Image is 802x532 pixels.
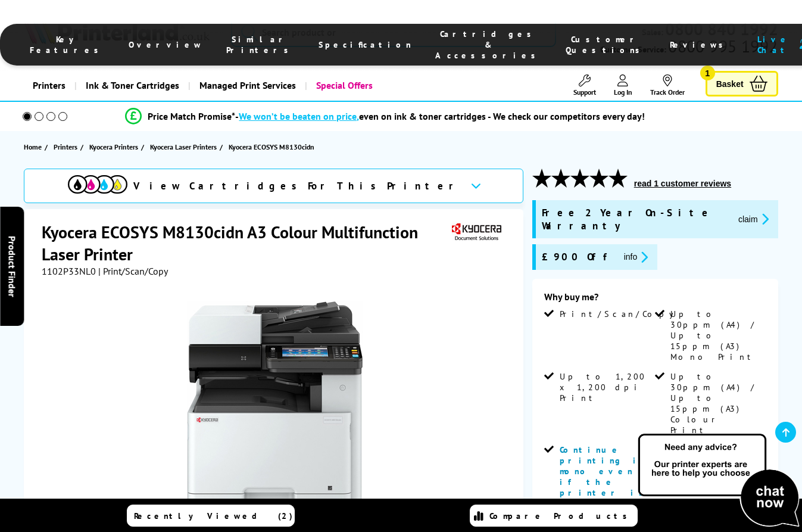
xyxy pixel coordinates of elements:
[127,505,295,527] a: Recently Viewed (2)
[24,141,45,153] a: Home
[98,265,168,277] span: | Print/Scan/Copy
[614,88,632,97] span: Log In
[489,511,634,521] span: Compare Products
[542,206,729,232] span: Free 2 Year On-Site Warranty
[42,221,448,265] h1: Kyocera ECOSYS M8130cidn A3 Colour Multifunction Laser Printer
[54,141,80,153] a: Printers
[89,141,141,153] a: Kyocera Printers
[229,141,317,153] a: Kyocera ECOSYS M8130cidn
[753,34,794,55] span: Live Chat
[6,106,764,127] li: modal_Promise
[735,212,772,226] button: promo-description
[235,110,645,122] div: - even on ink & toner cartridges - We check our competitors every day!
[566,34,646,55] span: Customer Questions
[631,178,735,189] button: read 1 customer reviews
[573,88,596,97] span: Support
[150,141,220,153] a: Kyocera Laser Printers
[670,309,764,362] span: Up to 30ppm (A4) / Up to 15ppm (A3) Mono Print
[134,511,293,521] span: Recently Viewed (2)
[148,110,235,122] span: Price Match Promise*
[700,66,715,80] span: 1
[560,444,650,530] span: Continue printing in mono even if the printer is out of colour toners
[650,74,685,97] a: Track Order
[129,39,202,50] span: Overview
[24,141,42,153] span: Home
[560,371,653,403] span: Up to 1,200 x 1,200 dpi Print
[42,265,96,277] span: 1102P33NL0
[305,70,382,101] a: Special Offers
[706,71,778,97] a: Basket 1
[30,34,105,55] span: Key Features
[670,371,764,435] span: Up to 30ppm (A4) / Up to 15ppm (A3) Colour Print
[68,175,127,194] img: View Cartridges
[86,70,179,101] span: Ink & Toner Cartridges
[188,70,305,101] a: Managed Print Services
[620,250,652,264] button: promo-description
[635,432,802,530] img: Open Live Chat window
[74,70,188,101] a: Ink & Toner Cartridges
[542,250,614,264] span: £900 Off
[150,141,217,153] span: Kyocera Laser Printers
[24,70,74,101] a: Printers
[54,141,77,153] span: Printers
[470,505,638,527] a: Compare Products
[239,110,359,122] span: We won’t be beaten on price,
[226,34,295,55] span: Similar Printers
[6,235,18,297] span: Product Finder
[544,291,766,309] div: Why buy me?
[670,39,729,50] span: Reviews
[319,39,411,50] span: Specification
[614,74,632,97] a: Log In
[89,141,138,153] span: Kyocera Printers
[435,29,542,61] span: Cartridges & Accessories
[573,74,596,97] a: Support
[560,309,682,319] span: Print/Scan/Copy
[133,179,461,192] span: View Cartridges For This Printer
[229,141,314,153] span: Kyocera ECOSYS M8130cidn
[449,221,504,243] img: Kyocera
[716,76,744,92] span: Basket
